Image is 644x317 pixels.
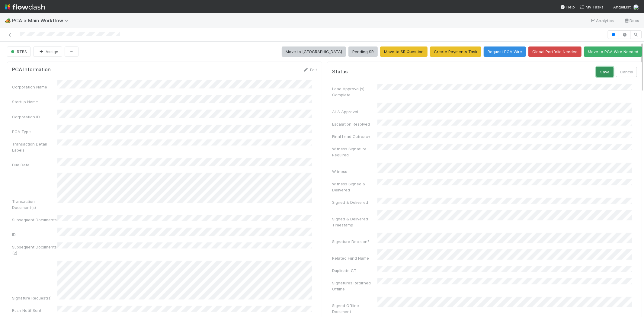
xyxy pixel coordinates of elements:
span: My Tasks [580,5,604,9]
div: Transaction Detail Labels [12,141,57,153]
div: Escalation Resolved [332,121,377,127]
div: Corporation Name [12,84,57,90]
button: Cancel [616,67,637,77]
span: AngelList [613,5,631,9]
button: Move to PCA Wire Needed [584,46,642,57]
div: Related Fund Name [332,255,377,261]
span: PCA > Main Workflow [12,18,72,24]
a: Docs [624,17,639,24]
button: RTBS [7,46,31,57]
div: Help [560,4,575,10]
a: Analytics [590,17,614,24]
button: Pending SR [348,46,378,57]
div: Startup Name [12,99,57,105]
button: Assign [33,46,62,57]
div: Subsequent Documents (2) [12,244,57,256]
div: ID [12,232,57,238]
div: Signature Request(s) [12,295,57,301]
div: Corporation ID [12,114,57,120]
a: My Tasks [580,4,604,10]
div: Witness Signed & Delivered [332,181,377,193]
div: Signed Offline Document [332,303,377,315]
div: Subsequent Documents [12,217,57,223]
div: Due Date [12,162,57,168]
button: Save [596,67,614,77]
span: RTBS [10,49,27,54]
h5: PCA Information [12,67,51,73]
div: Signature Decision? [332,239,377,245]
div: ALA Approval [332,109,377,115]
button: Global Portfolio Needed [528,46,582,57]
div: Transaction Document(s) [12,198,57,210]
div: Lead Approval(s) Complete [332,86,377,98]
img: avatar_5106bb14-94e9-4897-80de-6ae81081f36d.png [633,4,639,10]
img: logo-inverted-e16ddd16eac7371096b0.svg [5,2,45,12]
span: 🏕️ [5,18,11,23]
div: Signed & Delivered [332,199,377,205]
h5: Status [332,69,348,75]
div: Witness [332,168,377,175]
div: PCA Type [12,129,57,135]
div: Final Lead Outreach [332,133,377,139]
div: Signatures Returned Offline [332,280,377,292]
button: Move to SR Question [380,46,428,57]
a: Edit [303,67,317,72]
button: Request PCA Wire [484,46,526,57]
button: Create Payments Task [430,46,481,57]
div: Duplicate CT [332,267,377,274]
div: Witness Signature Required [332,146,377,158]
div: Signed & Delivered Timestamp [332,216,377,228]
div: Rush Notif Sent [12,307,57,313]
button: Move to [GEOGRAPHIC_DATA] [282,46,346,57]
